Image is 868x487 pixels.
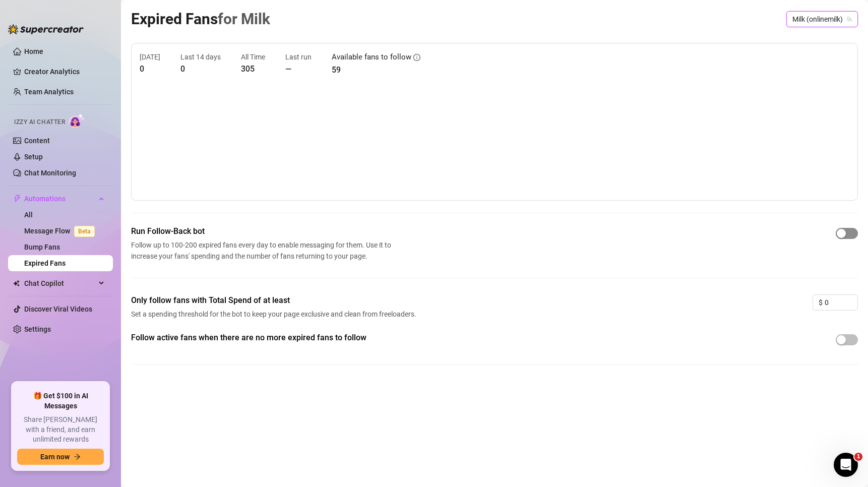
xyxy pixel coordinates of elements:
[285,51,312,63] article: Last run
[792,12,852,27] span: Milk (onlinemilk)
[332,64,420,76] article: 59
[24,191,96,207] span: Automations
[14,117,65,127] span: Izzy AI Chatter
[131,332,419,344] span: Follow active fans when there are no more expired fans to follow
[846,16,852,22] span: team
[69,113,85,128] img: AI Chatter
[74,453,81,460] span: arrow-right
[24,227,99,235] a: Message FlowBeta
[825,295,857,310] input: 0.00
[74,226,95,237] span: Beta
[131,239,395,262] span: Follow up to 100-200 expired fans every day to enable messaging for them. Use it to increase your...
[24,275,96,291] span: Chat Copilot
[131,7,270,31] article: Expired Fans
[285,63,312,75] article: —
[218,10,270,28] span: for Milk
[24,169,76,177] a: Chat Monitoring
[24,325,51,333] a: Settings
[131,294,419,307] span: Only follow fans with Total Spend of at least
[332,51,411,64] article: Available fans to follow
[24,259,66,267] a: Expired Fans
[241,63,265,75] article: 305
[834,453,858,477] iframe: Intercom live chat
[24,305,92,313] a: Discover Viral Videos
[17,391,104,411] span: 🎁 Get $100 in AI Messages
[17,415,104,445] span: Share [PERSON_NAME] with a friend, and earn unlimited rewards
[13,195,21,203] span: thunderbolt
[40,453,70,461] span: Earn now
[180,51,221,63] article: Last 14 days
[17,449,104,465] button: Earn nowarrow-right
[140,63,160,75] article: 0
[24,64,105,80] a: Creator Analytics
[413,54,420,61] span: info-circle
[24,243,60,251] a: Bump Fans
[131,309,419,320] span: Set a spending threshold for the bot to keep your page exclusive and clean from freeloaders.
[13,280,20,287] img: Chat Copilot
[24,153,43,161] a: Setup
[140,51,160,63] article: [DATE]
[180,63,221,75] article: 0
[24,88,74,96] a: Team Analytics
[241,51,265,63] article: All Time
[8,24,84,34] img: logo-BBDzfeDw.svg
[131,225,395,237] span: Run Follow-Back bot
[24,47,43,55] a: Home
[24,211,33,219] a: All
[854,453,862,461] span: 1
[24,137,50,145] a: Content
